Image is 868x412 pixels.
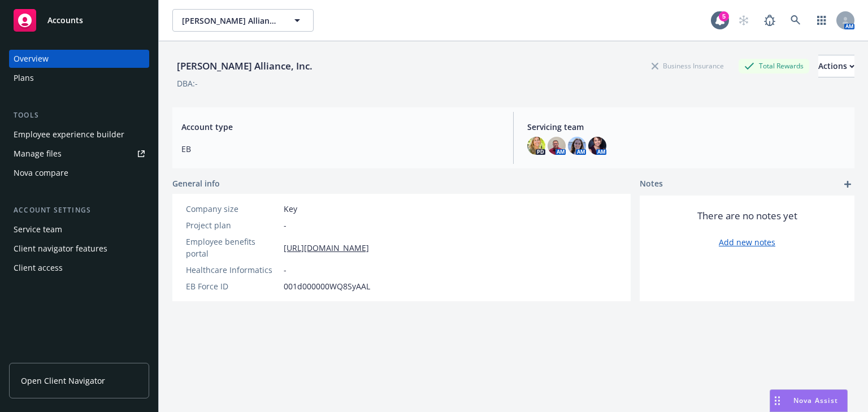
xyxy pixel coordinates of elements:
img: photo [548,137,566,155]
div: Plans [14,69,34,87]
div: Employee benefits portal [186,236,279,259]
span: Notes [640,177,663,191]
span: [PERSON_NAME] Alliance, Inc. [182,15,280,27]
span: Open Client Navigator [21,375,105,387]
span: Account type [181,121,500,133]
span: Servicing team [527,121,845,133]
div: Actions [818,55,854,77]
div: Service team [14,220,62,238]
div: 5 [719,11,729,21]
div: Account settings [9,205,149,216]
span: Accounts [47,16,83,25]
a: Employee experience builder [9,125,149,144]
a: Accounts [9,5,149,36]
div: DBA: - [177,77,198,89]
img: photo [527,137,545,155]
a: Nova compare [9,164,149,182]
div: Business Insurance [646,59,730,73]
div: Client navigator features [14,240,107,258]
div: Nova compare [14,164,68,182]
span: 001d000000WQ8SyAAL [284,280,370,292]
a: Service team [9,220,149,238]
a: Switch app [810,9,833,32]
a: Add new notes [719,236,775,248]
a: Overview [9,50,149,68]
span: - [284,264,287,276]
a: Client access [9,259,149,277]
div: Healthcare Informatics [186,264,279,276]
div: Project plan [186,219,279,231]
div: Company size [186,203,279,215]
img: photo [568,137,586,155]
a: [URL][DOMAIN_NAME] [284,242,369,254]
a: add [841,177,854,191]
a: Manage files [9,145,149,163]
span: General info [172,177,220,189]
a: Search [784,9,807,32]
span: Nova Assist [793,396,838,405]
div: EB Force ID [186,280,279,292]
div: Overview [14,50,49,68]
span: There are no notes yet [697,209,797,223]
a: Start snowing [732,9,755,32]
a: Report a Bug [758,9,781,32]
span: - [284,219,287,231]
span: Key [284,203,297,215]
div: Tools [9,110,149,121]
span: EB [181,143,500,155]
a: Plans [9,69,149,87]
button: Actions [818,55,854,77]
button: [PERSON_NAME] Alliance, Inc. [172,9,314,32]
div: Employee experience builder [14,125,124,144]
div: [PERSON_NAME] Alliance, Inc. [172,59,317,73]
div: Total Rewards [739,59,809,73]
a: Client navigator features [9,240,149,258]
div: Client access [14,259,63,277]
div: Manage files [14,145,62,163]
img: photo [588,137,606,155]
div: Drag to move [770,390,784,411]
button: Nova Assist [770,389,848,412]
